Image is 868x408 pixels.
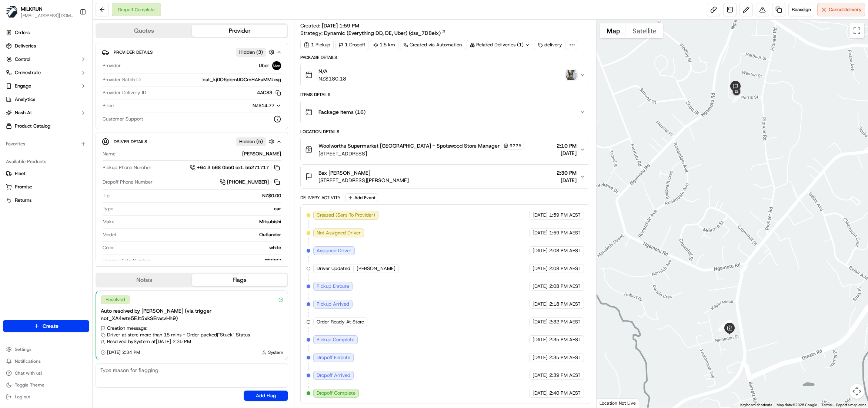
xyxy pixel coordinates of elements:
span: Cancel Delivery [829,6,862,13]
span: Package Items ( 16 ) [318,108,365,116]
button: Add Event [345,193,378,202]
span: [STREET_ADDRESS][PERSON_NAME] [318,177,409,184]
img: uber-new-logo.jpeg [272,61,281,70]
span: Provider [103,62,121,69]
span: Pickup Arrived [317,301,349,307]
span: Resolved by System [107,338,150,345]
span: 2:10 PM [557,142,577,149]
img: Google [598,398,623,408]
div: [PERSON_NAME] [118,151,281,157]
span: Customer Support [103,116,143,122]
button: Nash AI [3,107,89,119]
span: [DATE] [533,372,548,379]
span: Log out [15,394,30,400]
div: Delivery Activity [300,195,341,201]
button: Quotes [96,25,192,37]
button: Promise [3,181,89,193]
a: Report a map error [836,403,866,407]
span: Color [103,244,114,251]
a: Analytics [3,93,89,105]
span: [DATE] [533,336,548,343]
span: bat_kj0O6pbmUQCmHAEaMMJxsg [203,76,281,83]
button: Provider [192,25,287,37]
div: 10 [722,320,731,329]
div: white [117,244,281,251]
span: Toggle Theme [15,382,44,388]
span: Settings [15,346,31,352]
span: Model [103,231,116,238]
span: Control [15,56,30,63]
button: Show street map [600,23,626,38]
span: Hidden ( 3 ) [239,49,263,56]
span: Chat with us! [15,370,42,376]
span: Orchestrate [15,69,41,76]
span: 2:40 PM AEST [549,390,581,397]
button: NZ$14.77 [216,102,281,109]
span: Created (Sent To Provider) [317,212,375,218]
div: Location Details [300,129,590,135]
span: Nash AI [15,109,31,116]
button: [EMAIL_ADDRESS][DOMAIN_NAME] [21,13,74,19]
div: 11 [718,322,728,331]
span: Dynamic (Everything DD, DE, Uber) (dss_7D8eix) [324,29,441,37]
span: [DATE] [533,265,548,272]
button: Toggle Theme [3,380,89,390]
div: Mitsubishi [117,218,281,225]
button: Hidden (3) [236,47,276,57]
span: [DATE] [533,319,548,325]
button: Engage [3,80,89,92]
span: Driver Details [114,139,147,145]
span: Product Catalog [15,123,50,129]
div: Available Products [3,156,89,168]
span: 2:35 PM AEST [549,336,581,343]
span: Dropoff Enroute [317,354,350,361]
span: N/A [318,68,346,75]
button: Notifications [3,356,89,366]
a: Orders [3,27,89,39]
span: Orders [15,29,30,36]
span: Driver Updated [317,265,350,272]
span: Tip [103,193,110,199]
div: 13 [732,93,742,103]
span: System [268,349,283,355]
span: [DATE] [557,149,577,157]
a: Product Catalog [3,120,89,132]
button: Fleet [3,168,89,180]
span: 9225 [510,143,521,149]
span: [DATE] [533,247,548,254]
span: Analytics [15,96,35,103]
span: NZ$14.77 [253,102,274,109]
a: Created via Automation [400,40,465,50]
button: Map camera controls [849,384,864,399]
span: Type [103,205,113,212]
button: Log out [3,392,89,402]
a: [PHONE_NUMBER] [220,178,281,186]
div: Location Not Live [597,398,639,408]
a: Fleet [6,170,86,177]
div: 8 [722,320,732,329]
span: 2:32 PM AEST [549,319,581,325]
span: [PERSON_NAME] [357,265,395,272]
a: Deliveries [3,40,89,52]
span: Price [103,102,114,109]
span: Assigned Driver [317,247,351,254]
span: 2:18 PM AEST [549,301,581,307]
button: Returns [3,194,89,206]
span: Not Assigned Driver [317,230,361,236]
div: Resolved [101,295,130,304]
span: [DATE] [533,212,548,218]
span: 2:35 PM AEST [549,354,581,361]
span: Uber [259,62,269,69]
div: Auto resolved by [PERSON_NAME] (via trigger not_XA4wte5EJt5xkSErasvHh9) [101,307,283,322]
div: 1.5 km [370,40,398,50]
div: 1 Pickup [300,40,334,50]
button: CancelDelivery [817,3,865,16]
div: 7 [720,320,730,330]
span: Dropoff Complete [317,390,355,397]
span: Provider Batch ID [103,76,141,83]
span: 1:59 PM AEST [549,212,581,218]
span: Provider Delivery ID [103,89,146,96]
a: +64 3 568 0550 ext. 55271717 [190,164,281,172]
div: NZ$0.00 [113,193,281,199]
